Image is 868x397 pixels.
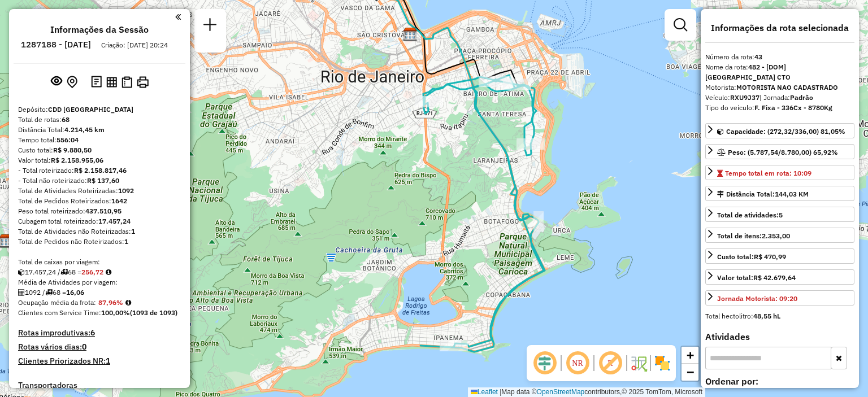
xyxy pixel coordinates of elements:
span: | [500,388,501,396]
button: Exibir sessão original [49,73,64,91]
strong: 5 [779,211,783,219]
button: Centralizar mapa no depósito ou ponto de apoio [64,73,80,91]
div: Cubagem total roteirizado: [18,216,181,226]
a: Tempo total em rota: 10:09 [705,165,854,180]
strong: R$ 2.158.955,06 [51,156,103,164]
h4: Rotas improdutivas: [18,328,181,338]
strong: CDD [GEOGRAPHIC_DATA] [48,105,133,114]
span: Peso: (5.787,54/8.780,00) 65,92% [728,148,838,156]
img: Fluxo de ruas [630,354,648,372]
div: 1092 / 68 = [18,287,181,298]
span: − [687,365,694,379]
div: Map data © contributors,© 2025 TomTom, Microsoft [468,387,705,397]
strong: 1 [124,237,128,246]
a: Valor total:R$ 42.679,64 [705,269,854,285]
em: Média calculada utilizando a maior ocupação (%Peso ou %Cubagem) de cada rota da sessão. Rotas cro... [125,299,131,306]
a: Clique aqui para minimizar o painel [175,10,181,23]
span: + [687,348,694,362]
span: Ocupação média da frota: [18,298,96,307]
a: OpenStreetMap [537,388,585,396]
a: Custo total:R$ 470,99 [705,248,854,264]
img: CDD São Cristovão [403,27,418,42]
i: Total de Atividades [18,289,25,296]
button: Imprimir Rotas [134,74,151,90]
div: Média de Atividades por viagem: [18,277,181,287]
strong: 1092 [118,186,134,195]
h6: 1287188 - [DATE] [21,40,91,50]
span: Total de atividades: [717,211,783,219]
div: Total de Pedidos não Roteirizados: [18,237,181,247]
span: 144,03 KM [775,190,809,198]
div: Veículo: [705,93,854,103]
a: Leaflet [471,388,498,396]
label: Ordenar por: [705,374,854,388]
strong: Padrão [790,93,813,102]
strong: 482 - [DOM] [GEOGRAPHIC_DATA] CTO [705,63,791,81]
strong: 100,00% [101,308,130,317]
a: Jornada Motorista: 09:20 [705,290,854,306]
div: 17.457,24 / 68 = [18,267,181,277]
strong: 68 [62,115,70,124]
strong: 4.214,45 km [64,125,105,134]
button: Logs desbloquear sessão [89,73,104,91]
strong: (1093 de 1093) [130,308,177,317]
span: Ocultar NR [564,350,591,377]
strong: 1 [131,227,135,235]
i: Meta Caixas/viagem: 287,00 Diferença: -30,28 [106,269,111,276]
div: Motorista: [705,82,854,93]
span: Exibir rótulo [597,350,624,377]
div: Total de Atividades não Roteirizadas: [18,226,181,237]
strong: 43 [754,53,762,61]
img: Exibir/Ocultar setores [653,354,671,372]
strong: 0 [82,342,86,352]
span: Clientes com Service Time: [18,308,101,317]
strong: 17.457,24 [98,217,131,225]
h4: Rotas vários dias: [18,342,181,352]
a: Peso: (5.787,54/8.780,00) 65,92% [705,144,854,159]
strong: 556:04 [57,136,79,144]
strong: 48,55 hL [753,312,780,320]
span: Capacidade: (272,32/336,00) 81,05% [726,127,845,136]
strong: 6 [90,328,95,338]
div: Custo total: [717,252,786,262]
strong: 1 [106,356,110,366]
h4: Transportadoras [18,381,181,390]
span: Ocultar deslocamento [531,350,558,377]
a: Total de atividades:5 [705,207,854,222]
div: - Total não roteirizado: [18,176,181,186]
div: - Total roteirizado: [18,165,181,176]
a: Exibir filtros [669,14,692,36]
strong: RXU9J37 [730,93,759,102]
strong: 16,06 [66,288,84,296]
h4: Informações da Sessão [50,24,149,35]
i: Total de rotas [45,289,53,296]
div: Tempo total: [18,135,181,145]
button: Visualizar relatório de Roteirização [104,74,119,89]
strong: R$ 2.158.817,46 [74,166,127,174]
div: Depósito: [18,104,181,115]
div: Nome da rota: [705,62,854,82]
strong: 256,72 [81,268,103,276]
div: Valor total: [18,155,181,165]
div: Total de Pedidos Roteirizados: [18,196,181,206]
a: Zoom out [682,364,698,381]
div: Custo total: [18,145,181,155]
i: Total de rotas [60,269,68,276]
h4: Atividades [705,331,854,342]
i: Cubagem total roteirizado [18,269,25,276]
div: Total de Atividades Roteirizadas: [18,186,181,196]
span: Tempo total em rota: 10:09 [725,169,811,177]
div: Total de rotas: [18,115,181,125]
div: Número da rota: [705,52,854,62]
h4: Clientes Priorizados NR: [18,356,181,366]
strong: R$ 42.679,64 [753,273,796,282]
div: Peso total roteirizado: [18,206,181,216]
div: Distância Total: [717,189,809,199]
strong: F. Fixa - 336Cx - 8780Kg [754,103,832,112]
a: Total de itens:2.353,00 [705,228,854,243]
strong: 2.353,00 [762,232,790,240]
strong: 1642 [111,197,127,205]
div: Criação: [DATE] 20:24 [97,40,172,50]
div: Distância Total: [18,125,181,135]
a: Capacidade: (272,32/336,00) 81,05% [705,123,854,138]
